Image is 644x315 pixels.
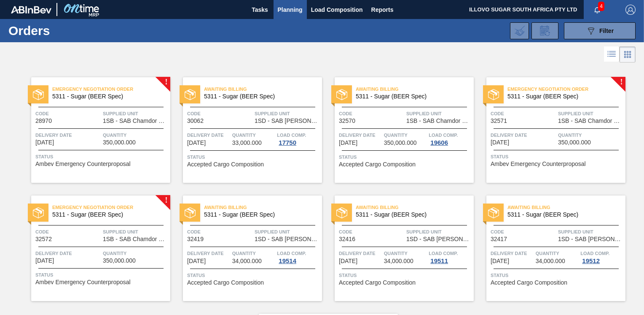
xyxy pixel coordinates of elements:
[251,5,269,15] span: Tasks
[33,207,44,218] img: status
[507,212,619,218] span: 5311 - Sugar (BEER Spec)
[429,249,472,264] a: Load Comp.19511
[187,161,264,168] span: Accepted Cargo Composition
[35,279,131,285] span: Ambev Emergency Counterproposal
[510,22,529,39] div: Import Order Negotiation
[429,258,450,264] div: 19511
[491,161,586,167] span: Ambev Emergency Counterproposal
[429,131,472,146] a: Load Comp.19606
[580,249,609,258] span: Load Comp.
[170,196,322,301] a: statusAwaiting Billing5311 - Sugar (BEER Spec)Code32419Supplied Unit1SD - SAB [PERSON_NAME]Delive...
[232,258,262,264] span: 34,000.000
[103,249,168,258] span: Quantity
[185,207,196,218] img: status
[103,228,168,236] span: Supplied Unit
[277,131,320,146] a: Load Comp.17750
[491,249,534,258] span: Delivery Date
[625,5,636,15] img: Logout
[507,85,625,93] span: Emergency Negotiation Order
[311,5,363,15] span: Load Composition
[185,89,196,100] img: status
[406,236,472,242] span: 1SD - SAB Rosslyn Brewery
[11,6,51,14] img: TNhmsLtSVTkK8tSr43FrP2fwEKptu5GPRR3wAAAABJRU5ErkJggg==
[491,236,507,242] span: 32417
[187,109,252,118] span: Code
[52,85,170,93] span: Emergency Negotiation Order
[488,89,499,100] img: status
[356,212,467,218] span: 5311 - Sugar (BEER Spec)
[371,5,394,15] span: Reports
[35,258,54,264] span: 10/13/2025
[204,93,315,100] span: 5311 - Sugar (BEER Spec)
[339,131,382,139] span: Delivery Date
[356,203,474,212] span: Awaiting Billing
[278,5,303,15] span: Planning
[339,118,355,124] span: 32570
[599,27,614,34] span: Filter
[339,280,416,286] span: Accepted Cargo Composition
[558,236,623,242] span: 1SD - SAB Rosslyn Brewery
[491,139,509,146] span: 10/13/2025
[35,139,54,146] span: 06/08/2025
[406,118,472,124] span: 1SB - SAB Chamdor Brewery
[339,249,382,258] span: Delivery Date
[580,258,601,264] div: 19512
[584,4,611,16] button: Notifications
[356,85,474,93] span: Awaiting Billing
[406,228,472,236] span: Supplied Unit
[103,258,136,264] span: 350,000.000
[35,161,131,167] span: Ambev Emergency Counterproposal
[491,152,623,161] span: Status
[536,258,565,264] span: 34,000.000
[491,131,556,139] span: Delivery Date
[255,109,320,118] span: Supplied Unit
[35,131,101,139] span: Delivery Date
[558,139,591,146] span: 350,000.000
[339,236,355,242] span: 32416
[35,271,168,279] span: Status
[170,77,322,183] a: statusAwaiting Billing5311 - Sugar (BEER Spec)Code30062Supplied Unit1SD - SAB [PERSON_NAME]Delive...
[35,118,52,124] span: 28970
[187,228,252,236] span: Code
[339,109,404,118] span: Code
[507,93,619,100] span: 5311 - Sugar (BEER Spec)
[336,207,347,218] img: status
[103,139,136,146] span: 350,000.000
[558,118,623,124] span: 1SB - SAB Chamdor Brewery
[339,271,472,280] span: Status
[52,212,164,218] span: 5311 - Sugar (BEER Spec)
[604,46,620,62] div: List Vision
[187,131,230,139] span: Delivery Date
[339,258,357,264] span: 10/30/2025
[336,89,347,100] img: status
[322,77,474,183] a: statusAwaiting Billing5311 - Sugar (BEER Spec)Code32570Supplied Unit1SB - SAB Chamdor BreweryDeli...
[187,271,320,280] span: Status
[558,109,623,118] span: Supplied Unit
[19,77,170,183] a: !statusEmergency Negotiation Order5311 - Sugar (BEER Spec)Code28970Supplied Unit1SB - SAB Chamdor...
[277,258,298,264] div: 19514
[33,89,44,100] img: status
[491,228,556,236] span: Code
[339,153,472,161] span: Status
[277,249,320,264] a: Load Comp.19514
[531,22,558,39] div: Order Review Request
[384,258,413,264] span: 34,000.000
[187,258,206,264] span: 10/30/2025
[356,93,467,100] span: 5311 - Sugar (BEER Spec)
[277,249,306,258] span: Load Comp.
[339,140,357,146] span: 10/13/2025
[187,140,206,146] span: 07/26/2025
[232,131,275,139] span: Quantity
[35,152,168,161] span: Status
[52,93,164,100] span: 5311 - Sugar (BEER Spec)
[564,22,636,39] button: Filter
[491,271,623,280] span: Status
[255,118,320,124] span: 1SD - SAB Rosslyn Brewery
[8,26,129,35] h1: Orders
[35,228,101,236] span: Code
[536,249,579,258] span: Quantity
[35,236,52,242] span: 32572
[429,249,458,258] span: Load Comp.
[277,131,306,139] span: Load Comp.
[103,118,168,124] span: 1SB - SAB Chamdor Brewery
